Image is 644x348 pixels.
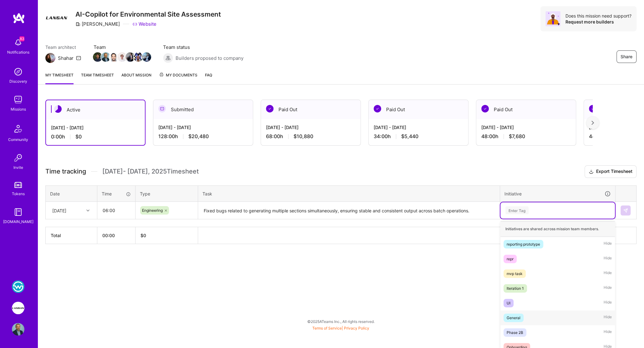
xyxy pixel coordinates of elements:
img: User Avatar [12,323,24,335]
div: Phase 2B [507,329,523,336]
img: Submitted [158,105,166,112]
i: icon Chevron [86,209,89,212]
img: Team Member Avatar [117,52,127,62]
a: FAQ [205,72,212,84]
a: Team Member Avatar [126,52,134,62]
img: Paid Out [589,105,596,112]
i: icon CompanyGray [75,22,80,27]
img: Paid Out [266,105,273,112]
div: [DATE] - [DATE] [266,124,355,131]
div: Paid Out [476,100,576,119]
img: Submit [623,208,628,213]
div: Submitted [153,100,253,119]
button: Export Timesheet [585,165,636,178]
div: Missions [11,106,26,112]
img: WSC Sports: Real-Time Multilingual Captions [12,280,24,293]
a: Team Member Avatar [94,52,102,62]
a: WSC Sports: Real-Time Multilingual Captions [10,280,26,293]
div: UI [507,300,510,306]
span: Share [621,54,632,60]
a: My timesheet [45,72,74,84]
span: Time tracking [45,168,86,175]
img: logo [13,13,25,24]
div: 128:00 h [158,133,248,140]
span: Hide [604,328,612,337]
div: 48:00 h [481,133,571,140]
img: bell [12,36,24,49]
th: Date [46,185,97,202]
div: Community [8,136,28,143]
img: Team Member Avatar [142,52,151,62]
button: Share [616,50,636,63]
img: Langan: AI-Copilot for Environmental Site Assessment [12,302,24,314]
th: Task [198,185,500,202]
div: [DOMAIN_NAME] [3,218,33,225]
img: Paid Out [374,105,381,112]
a: Website [132,21,156,27]
div: Does this mission need support? [565,13,631,19]
a: Team Member Avatar [102,52,110,62]
img: discovery [12,65,24,78]
span: Hide [604,284,612,293]
a: Langan: AI-Copilot for Environmental Site Assessment [10,302,26,314]
span: My Documents [159,72,197,79]
div: [DATE] - [DATE] [51,124,140,131]
span: $10,880 [294,133,313,140]
span: Hide [604,240,612,248]
img: Invite [12,152,24,164]
img: Team Member Avatar [101,52,110,62]
div: Initiative [504,190,611,197]
div: Tokens [12,190,25,197]
div: Initiatives are shared across mission team members. [500,221,615,237]
span: | [312,326,369,330]
div: Request more builders [565,19,631,25]
a: Team Member Avatar [142,52,151,62]
a: Team timesheet [81,72,114,84]
span: Hide [604,255,612,263]
img: Paid Out [481,105,489,112]
img: tokens [14,182,22,188]
div: Invite [13,164,23,171]
a: Privacy Policy [344,326,369,330]
span: Engineering [142,208,163,213]
div: Iteration 1 [507,285,524,292]
img: Team Member Avatar [134,52,143,62]
a: User Avatar [10,323,26,335]
span: $ 0 [141,233,146,238]
th: 00:00 [97,227,135,244]
span: $0 [75,133,82,140]
span: $7,680 [509,133,525,140]
div: Time [102,190,131,197]
th: Type [135,185,198,202]
div: Discovery [9,78,27,85]
div: 68:00 h [266,133,355,140]
a: Terms of Service [312,326,342,330]
span: Hide [604,269,612,278]
img: Team Member Avatar [109,52,119,62]
div: © 2025 ATeams Inc., All rights reserved. [38,314,644,329]
span: 83 [19,36,24,41]
div: reporting prototype [507,241,540,247]
img: Team Architect [45,53,55,63]
span: Team architect [45,44,81,50]
a: Team Member Avatar [134,52,142,62]
div: 34:00 h [374,133,463,140]
span: Team status [163,44,243,50]
img: Team Member Avatar [125,52,135,62]
div: Notifications [7,49,29,55]
th: Total [46,227,97,244]
div: repr [507,256,514,262]
div: [DATE] - [DATE] [481,124,571,131]
span: Team [94,44,151,50]
img: teamwork [12,93,24,106]
div: mvp task [507,270,523,277]
span: Builders proposed to company [176,55,243,61]
span: Hide [604,299,612,307]
a: My Documents [159,72,197,84]
div: 0:00 h [51,133,140,140]
div: Enter Tag [505,205,529,215]
div: [DATE] - [DATE] [158,124,248,131]
div: Shahar [58,55,74,61]
span: $20,480 [188,133,209,140]
i: icon Download [589,169,594,175]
